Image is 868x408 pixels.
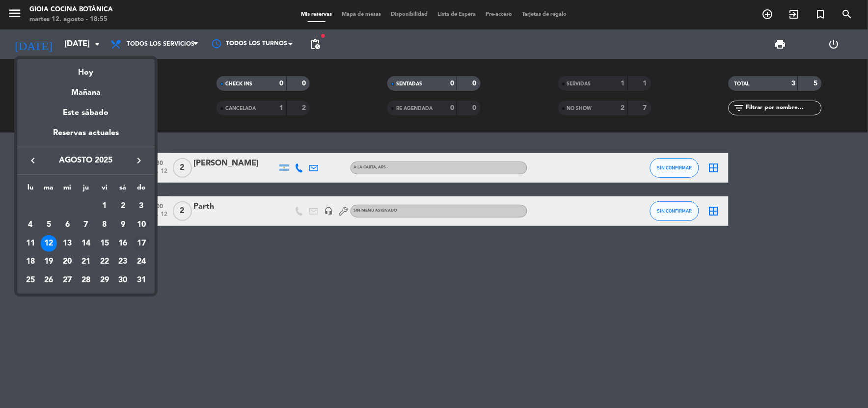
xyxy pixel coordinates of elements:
div: 15 [96,235,113,252]
div: 10 [133,217,150,233]
th: domingo [132,182,151,197]
td: 27 de agosto de 2025 [58,271,77,290]
div: 24 [133,253,150,270]
div: 19 [41,253,57,270]
div: 27 [59,272,76,289]
div: 6 [59,217,76,233]
td: 14 de agosto de 2025 [77,234,95,253]
th: martes [40,182,58,197]
td: 22 de agosto de 2025 [95,252,114,271]
td: 5 de agosto de 2025 [40,216,58,234]
div: 13 [59,235,76,252]
div: 14 [78,235,94,252]
td: 15 de agosto de 2025 [95,234,114,253]
div: 17 [133,235,150,252]
div: 26 [41,272,57,289]
td: 31 de agosto de 2025 [132,271,151,290]
td: 4 de agosto de 2025 [21,216,40,234]
div: 31 [133,272,150,289]
td: 16 de agosto de 2025 [114,234,133,253]
td: 28 de agosto de 2025 [77,271,95,290]
th: miércoles [58,182,77,197]
th: viernes [95,182,114,197]
div: 18 [22,253,39,270]
div: 2 [114,198,131,215]
div: 7 [78,217,94,233]
div: 20 [59,253,76,270]
td: 10 de agosto de 2025 [132,216,151,234]
div: 22 [96,253,113,270]
div: 30 [114,272,131,289]
td: 29 de agosto de 2025 [95,271,114,290]
th: lunes [21,182,40,197]
div: 25 [22,272,39,289]
td: 30 de agosto de 2025 [114,271,133,290]
div: 9 [114,217,131,233]
td: 17 de agosto de 2025 [132,234,151,253]
div: 5 [41,217,57,233]
div: 16 [114,235,131,252]
td: 24 de agosto de 2025 [132,252,151,271]
td: 19 de agosto de 2025 [40,252,58,271]
td: 18 de agosto de 2025 [21,252,40,271]
div: Reservas actuales [17,127,155,147]
td: 25 de agosto de 2025 [21,271,40,290]
td: 23 de agosto de 2025 [114,252,133,271]
i: keyboard_arrow_right [133,155,145,166]
td: AGO. [21,197,95,216]
i: keyboard_arrow_left [27,155,39,166]
td: 13 de agosto de 2025 [58,234,77,253]
button: keyboard_arrow_left [24,154,42,167]
div: 23 [114,253,131,270]
td: 8 de agosto de 2025 [95,216,114,234]
td: 3 de agosto de 2025 [132,197,151,216]
td: 26 de agosto de 2025 [40,271,58,290]
div: 28 [78,272,94,289]
div: 11 [22,235,39,252]
div: 29 [96,272,113,289]
td: 7 de agosto de 2025 [77,216,95,234]
th: jueves [77,182,95,197]
div: 21 [78,253,94,270]
div: Este sábado [17,99,155,127]
td: 6 de agosto de 2025 [58,216,77,234]
div: 3 [133,198,150,215]
div: 8 [96,217,113,233]
span: agosto 2025 [42,154,130,167]
td: 1 de agosto de 2025 [95,197,114,216]
div: Mañana [17,79,155,99]
div: 12 [41,235,57,252]
td: 9 de agosto de 2025 [114,216,133,234]
div: Hoy [17,59,155,79]
button: keyboard_arrow_right [130,154,148,167]
td: 21 de agosto de 2025 [77,252,95,271]
div: 4 [22,217,39,233]
td: 2 de agosto de 2025 [114,197,133,216]
td: 12 de agosto de 2025 [40,234,58,253]
td: 11 de agosto de 2025 [21,234,40,253]
th: sábado [114,182,133,197]
td: 20 de agosto de 2025 [58,252,77,271]
div: 1 [96,198,113,215]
